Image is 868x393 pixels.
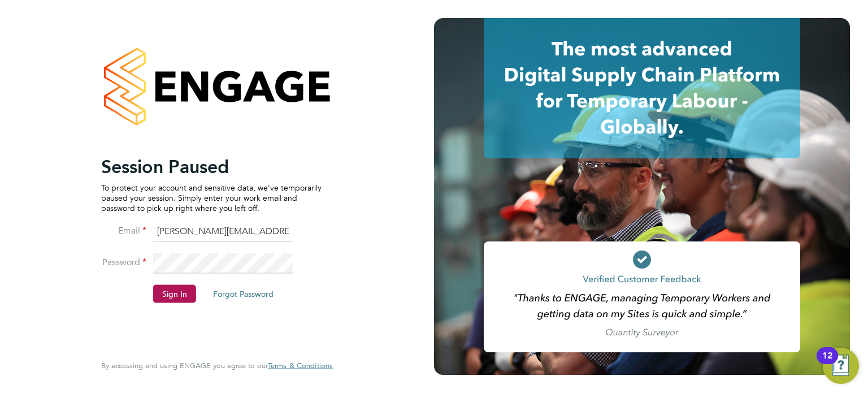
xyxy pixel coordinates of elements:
[101,182,322,213] p: To protect your account and sensitive data, we've temporarily paused your session. Simply enter y...
[101,256,146,268] label: Password
[101,155,322,178] h2: Session Paused
[204,284,283,303] button: Forgot Password
[823,348,859,384] button: Open Resource Center, 12 new notifications
[153,284,196,303] button: Sign In
[101,361,333,370] span: By accessing and using ENGAGE you agree to our
[153,222,293,242] input: Enter your work email...
[101,224,146,236] label: Email
[268,361,333,370] span: Terms & Conditions
[822,356,832,370] div: 12
[268,361,333,370] a: Terms & Conditions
